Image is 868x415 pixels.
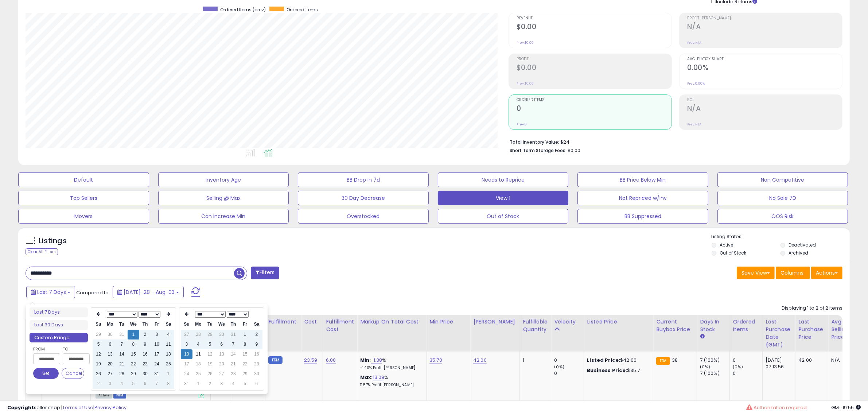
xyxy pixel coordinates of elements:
h2: N/A [687,104,842,114]
h2: $0.00 [517,63,672,73]
td: 31 [151,369,163,379]
button: Default [18,172,149,187]
td: 14 [116,349,128,359]
td: 6 [251,379,262,389]
td: 2 [204,379,216,389]
a: 23.59 [304,357,317,364]
h2: 0.00% [687,63,842,73]
td: 9 [251,340,262,349]
button: Needs to Reprice [438,172,569,187]
small: Prev: 0.00% [687,81,705,86]
div: 1 [523,357,545,364]
td: 19 [204,359,216,369]
span: 38 [672,357,678,364]
label: To [63,345,84,353]
button: Actions [811,267,842,279]
div: N/A [831,357,855,364]
span: [DATE]-28 - Aug-03 [124,288,175,296]
p: 11.57% Profit [PERSON_NAME] [360,383,421,388]
td: 29 [239,369,251,379]
th: Tu [116,319,128,329]
button: Save View [737,267,775,279]
label: Out of Stock [720,250,746,256]
th: Sa [163,319,174,329]
small: Prev: $0.00 [517,81,534,86]
p: Listing States: [712,233,850,240]
li: $24 [510,137,837,146]
td: 4 [192,340,204,349]
td: 3 [216,379,227,389]
li: Custom Range [30,333,88,343]
span: Compared to: [76,289,110,296]
th: Mo [192,319,204,329]
small: FBA [656,357,670,365]
td: 29 [93,330,104,340]
div: Clear All Filters [26,248,58,255]
td: 4 [116,379,128,389]
h2: 0 [517,104,672,114]
div: Fulfillable Quantity [523,318,548,333]
strong: Copyright [7,404,34,411]
td: 31 [181,379,192,389]
span: All listings currently available for purchase on Amazon [96,392,112,399]
a: 13.09 [373,374,385,381]
td: 1 [239,330,251,340]
td: 11 [192,349,204,359]
td: 10 [151,340,163,349]
th: The percentage added to the cost of goods (COGS) that forms the calculator for Min & Max prices. [357,315,427,352]
small: (0%) [700,364,710,370]
td: 31 [116,330,128,340]
td: 26 [93,369,104,379]
li: Last 7 Days [30,307,88,317]
b: Listed Price: [587,357,620,364]
h2: N/A [687,23,842,32]
span: Profit [PERSON_NAME] [687,16,842,20]
button: OOS Risk [717,209,848,224]
span: Ordered Items (prev) [220,7,266,13]
td: 31 [227,330,239,340]
td: 5 [93,340,104,349]
span: FBM [113,392,126,399]
td: 14 [227,349,239,359]
td: 27 [216,369,227,379]
div: Current Buybox Price [656,318,694,333]
div: % [360,357,421,371]
td: 5 [128,379,139,389]
td: 26 [204,369,216,379]
td: 28 [116,369,128,379]
button: No Sale 7D [717,191,848,205]
small: Prev: N/A [687,122,701,127]
h2: $0.00 [517,23,672,32]
button: Can Increase Min [158,209,289,224]
td: 13 [216,349,227,359]
td: 15 [128,349,139,359]
td: 27 [104,369,116,379]
td: 8 [128,340,139,349]
label: Archived [789,250,808,256]
td: 6 [216,340,227,349]
td: 25 [163,359,174,369]
button: 30 Day Decrease [298,191,429,205]
b: Business Price: [587,367,627,374]
div: $42.00 [587,357,647,364]
span: Revenue [517,16,672,20]
td: 3 [151,330,163,340]
td: 4 [227,379,239,389]
th: Su [181,319,192,329]
label: Deactivated [789,242,816,248]
button: Filters [251,267,279,279]
button: Not Repriced w/Inv [577,191,708,205]
span: Avg. Buybox Share [687,57,842,61]
div: 7 (100%) [700,357,729,364]
td: 5 [204,340,216,349]
a: Privacy Policy [94,404,126,411]
div: [DATE] 07:13:56 [766,357,790,370]
div: $35.7 [587,367,647,374]
td: 30 [251,369,262,379]
label: Active [720,242,733,248]
th: Tu [204,319,216,329]
td: 19 [93,359,104,369]
a: 35.70 [429,357,442,364]
div: 42.00 [798,357,822,364]
td: 2 [139,330,151,340]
